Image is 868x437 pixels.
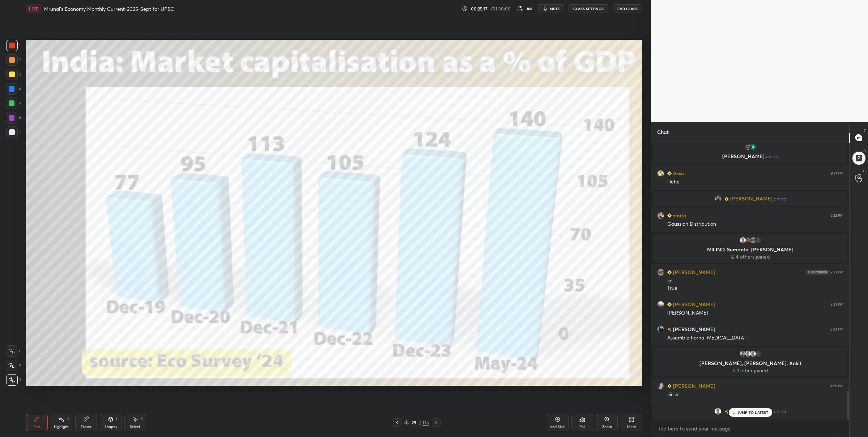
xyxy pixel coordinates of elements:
[579,425,585,429] div: Poll
[667,221,843,228] div: Gaussian Distribution
[667,171,672,176] img: Learner_Badge_beginner_1_8b307cf2a0.svg
[550,425,566,429] div: Add Slide
[658,254,843,260] p: & 4 others joined
[67,417,69,421] div: H
[667,384,672,388] img: Learner_Badge_beginner_1_8b307cf2a0.svg
[6,69,21,80] div: 3
[141,417,143,421] div: S
[6,54,21,66] div: 2
[830,384,843,388] div: 9:25 PM
[26,4,41,13] div: LIVE
[6,374,21,386] div: Z
[754,350,762,358] div: 1
[667,391,843,398] div: Jii sir
[657,169,664,177] img: ec4fe9e3164040949c2b4d1569957e6c.jpg
[863,168,866,174] p: G
[724,410,729,414] img: no-rating-badge.077c3623.svg
[744,237,752,244] img: 3
[44,5,174,12] h4: Mrunal's Economy Monthly Current-2025-Sept for UPSC
[667,277,843,285] div: lol
[6,40,21,51] div: 1
[730,196,773,202] span: [PERSON_NAME]
[419,420,421,425] div: /
[749,237,757,244] img: 50c2c862738d471c896e3522563c5559.jpg
[42,417,44,421] div: P
[672,268,715,276] h6: [PERSON_NAME]
[54,425,69,429] div: Highlight
[672,212,686,219] h6: smita
[672,382,715,390] h6: [PERSON_NAME]
[754,237,762,244] div: 4
[672,325,715,333] h6: [PERSON_NAME]
[657,212,664,219] img: 9721b7b1252444c7a1defda05283f683.jpg
[602,425,612,429] div: Zoom
[667,285,843,292] div: True
[830,213,843,217] div: 9:22 PM
[672,300,715,308] h6: [PERSON_NAME]
[744,350,752,358] img: default.png
[830,327,843,331] div: 9:23 PM
[667,270,672,274] img: Learner_Badge_beginner_1_8b307cf2a0.svg
[6,83,21,95] div: 4
[744,143,752,151] img: c6fd8b9f258347f5836517c019c8b964.jpg
[658,360,843,366] p: [PERSON_NAME], [PERSON_NAME], Ankit
[422,419,429,426] div: 126
[657,325,664,333] img: c9ce520089634fe0a56356c1f1e5defc.jpg
[773,408,787,414] span: joined
[724,196,729,201] img: Learner_Badge_beginner_1_8b307cf2a0.svg
[527,7,532,10] div: 108
[6,360,21,371] div: X
[651,122,675,142] p: Chat
[613,4,642,13] button: End Class
[657,300,664,308] img: 3
[6,112,21,124] div: 6
[806,270,829,274] img: 4P8fHbbgJtejmAAAAAElFTkSuQmCC
[658,247,843,252] p: MILIND, Sumanta, [PERSON_NAME]
[830,270,843,274] div: 9:23 PM
[714,195,722,202] img: 02da77a77993451897a77850e23853ba.25728932_
[773,196,787,202] span: joined
[6,98,21,109] div: 5
[864,128,866,133] p: T
[657,268,664,276] img: 50c2c862738d471c896e3522563c5559.jpg
[749,350,757,358] img: default.png
[116,417,118,421] div: L
[569,4,608,13] button: CLASS SETTINGS
[667,334,843,342] div: Assemble horha [MEDICAL_DATA]
[410,420,417,425] div: 29
[831,171,843,175] div: 9:21 PM
[627,425,636,429] div: More
[672,169,684,177] h6: Assu
[658,153,843,159] p: [PERSON_NAME]
[667,310,843,317] div: [PERSON_NAME]
[830,302,843,306] div: 9:23 PM
[714,408,722,415] img: default.png
[739,350,746,358] img: fedde2be686846a1b4cae1d0216a8604.jpg
[749,143,757,151] img: fe5e173a23704c1da3485aa4196aaf8b.20983088_3
[667,302,672,307] img: Learner_Badge_beginner_1_8b307cf2a0.svg
[765,153,779,160] span: joined
[6,345,21,357] div: C
[658,368,843,373] p: & 1 other joined
[81,425,92,429] div: Eraser
[863,148,866,153] p: D
[105,425,117,429] div: Shapes
[6,126,21,138] div: 7
[651,142,849,420] div: grid
[130,425,140,429] div: Select
[550,6,560,11] span: mute
[538,4,564,13] button: mute
[730,408,773,414] span: [PERSON_NAME]
[34,425,40,429] div: Pen
[657,382,664,389] img: cb925e9e01fc4e36b2fa564122e9e0b1.jpg
[667,213,672,218] img: Learner_Badge_beginner_1_8b307cf2a0.svg
[667,178,843,186] div: Hehe
[737,410,769,415] p: JUMP TO LATEST
[739,237,746,244] img: default.png
[667,328,672,332] img: no-rating-badge.077c3623.svg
